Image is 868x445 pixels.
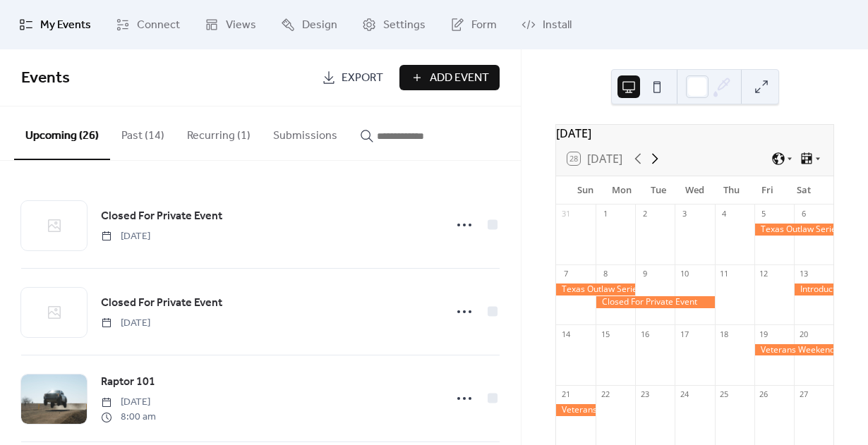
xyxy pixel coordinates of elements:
a: Views [194,6,267,44]
a: Connect [105,6,191,44]
div: 18 [719,329,730,339]
span: Add Event [430,70,489,87]
div: 5 [759,209,769,219]
span: Raptor 101 [101,374,155,391]
div: 26 [759,389,769,400]
div: 9 [639,269,650,279]
div: 25 [719,389,730,400]
button: Upcoming (26) [14,106,110,160]
div: 14 [560,329,571,339]
div: 15 [600,329,610,339]
a: Install [511,6,582,44]
div: 19 [759,329,769,339]
div: Texas Outlaw Series [556,284,635,295]
button: Add Event [399,65,500,90]
div: Mon [604,176,641,205]
span: Design [302,17,337,34]
div: Thu [713,176,749,205]
span: Closed For Private Event [101,295,222,312]
a: My Events [8,6,102,44]
div: 23 [639,389,650,400]
div: 3 [679,209,689,219]
div: 21 [560,389,571,400]
div: 12 [759,269,769,279]
div: 11 [719,269,730,279]
div: 20 [798,329,809,339]
div: Sat [785,176,822,205]
div: Veterans Weekend W/ Horsepower4Heroes [556,404,596,416]
div: Tue [640,176,677,205]
button: Past (14) [110,106,176,159]
span: Events [21,63,70,94]
span: Form [471,17,497,34]
div: 22 [600,389,610,400]
div: 13 [798,269,809,279]
div: Wed [677,176,713,205]
div: 6 [798,209,809,219]
span: Export [342,70,383,87]
span: Views [226,17,256,34]
button: Recurring (1) [176,106,262,159]
span: Settings [383,17,426,34]
div: 4 [719,209,730,219]
span: My Events [40,17,91,34]
div: 27 [798,389,809,400]
span: Closed For Private Event [101,208,222,225]
div: Veterans Weekend W/ Horsepower4Heroes [754,344,833,356]
div: 8 [600,269,610,279]
div: Fri [749,176,786,205]
a: Closed For Private Event [101,207,222,226]
div: Closed For Private Event [596,296,714,308]
div: Introduction To Off-Road [794,284,833,295]
div: Sun [567,176,604,205]
a: Closed For Private Event [101,294,222,312]
span: [DATE] [101,229,150,244]
div: 1 [600,209,610,219]
button: Submissions [262,106,349,159]
span: Install [543,17,572,34]
div: [DATE] [556,125,833,142]
a: Form [440,6,507,44]
span: [DATE] [101,316,150,331]
a: Settings [351,6,436,44]
div: 24 [679,389,689,400]
div: Texas Outlaw Series [754,224,833,236]
span: 8:00 am [101,410,156,425]
div: 7 [560,269,571,279]
a: Raptor 101 [101,373,155,391]
a: Design [270,6,348,44]
span: Connect [137,17,180,34]
span: [DATE] [101,395,156,410]
div: 31 [560,209,571,219]
div: 16 [639,329,650,339]
a: Export [311,65,394,90]
div: 17 [679,329,689,339]
div: 2 [639,209,650,219]
div: 10 [679,269,689,279]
